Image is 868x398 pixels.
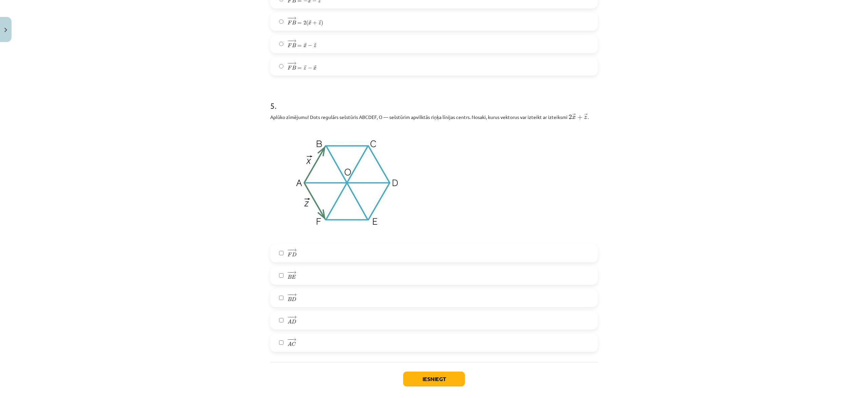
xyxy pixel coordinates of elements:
[297,67,302,69] span: =
[572,114,576,118] span: →
[289,39,290,42] span: −
[287,62,292,65] span: −
[270,112,598,121] p: Aplūko zīmējumu! Dots regulārs sešstūris ABCDEF, O — sešstūrim apvilktās riņķa līnijas centrs. No...
[4,28,7,32] img: icon-close-lesson-0947bae3869378f0d4975bcd49f059093ad1ed9edebbc8119c70593378902aed.svg
[584,114,588,118] span: →
[287,17,292,20] span: −
[288,319,292,324] span: A
[270,89,598,110] h1: 5 .
[314,44,316,47] span: z
[289,17,290,20] span: −
[303,44,307,47] span: x
[304,43,307,47] span: →
[292,275,296,279] span: E
[313,21,317,25] span: +
[318,20,321,24] span: →
[292,342,296,346] span: C
[308,22,311,25] span: x
[291,39,296,42] span: →
[313,67,316,70] span: x
[291,249,297,252] span: →
[287,338,292,341] span: −
[572,116,576,119] span: x
[297,45,302,47] span: =
[287,316,292,319] span: −
[292,297,296,301] span: D
[289,62,290,65] span: −
[306,20,308,26] span: (
[569,114,572,119] span: 2
[297,22,302,24] span: =
[292,252,297,257] span: D
[292,319,296,324] span: D
[314,65,316,69] span: →
[321,20,323,26] span: )
[304,65,307,69] span: →
[287,39,292,42] span: −
[287,271,292,274] span: −
[577,115,583,119] span: +
[292,20,296,25] span: B
[289,294,290,297] span: −
[403,372,465,386] button: Iesniegt
[291,338,296,341] span: →
[308,66,312,70] span: −
[288,275,292,279] span: B
[289,249,290,252] span: −
[291,316,297,319] span: →
[297,0,302,2] span: =
[288,342,292,346] span: A
[303,21,306,25] span: 2
[288,297,292,301] span: B
[289,338,290,341] span: −
[289,316,290,319] span: −
[291,17,296,20] span: →
[291,62,296,65] span: →
[287,249,292,252] span: −
[318,22,321,25] span: z
[287,294,292,297] span: −
[309,20,311,24] span: →
[292,65,296,70] span: B
[303,67,306,70] span: z
[292,43,296,47] span: B
[291,271,296,274] span: →
[288,253,292,257] span: F
[308,44,312,48] span: −
[288,21,292,25] span: F
[288,66,292,70] span: F
[291,294,297,297] span: →
[288,43,292,47] span: F
[314,43,316,47] span: →
[289,271,290,274] span: −
[584,116,587,119] span: z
